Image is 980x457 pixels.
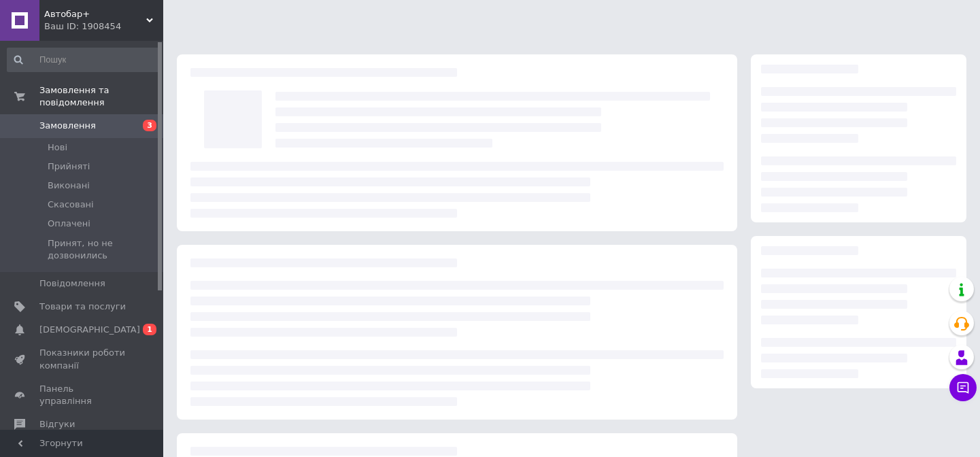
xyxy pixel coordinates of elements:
[39,120,96,132] span: Замовлення
[949,374,977,401] button: Чат з покупцем
[44,8,146,20] span: Автобар+
[39,324,140,336] span: [DEMOGRAPHIC_DATA]
[7,48,160,72] input: Пошук
[143,120,156,131] span: 3
[143,324,156,335] span: 1
[48,180,90,192] span: Виконані
[48,141,67,154] span: Нові
[48,199,94,211] span: Скасовані
[39,301,126,313] span: Товари та послуги
[39,418,75,430] span: Відгуки
[39,347,126,371] span: Показники роботи компанії
[48,160,90,173] span: Прийняті
[44,20,163,33] div: Ваш ID: 1908454
[48,237,158,262] span: Принят, но не дозвонились
[39,277,105,290] span: Повідомлення
[39,383,126,407] span: Панель управління
[48,218,90,230] span: Оплачені
[39,84,163,109] span: Замовлення та повідомлення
